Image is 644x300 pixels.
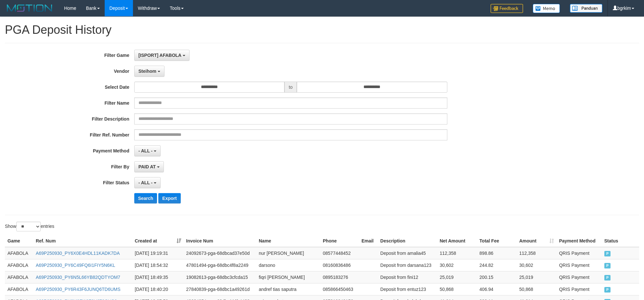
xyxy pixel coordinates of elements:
[138,164,156,169] span: PAID AT
[491,4,523,13] img: Feedback.jpg
[437,235,477,247] th: Net Amount
[570,4,602,13] img: panduan.png
[184,259,256,271] td: 47801494-pga-68dbc4f8a2249
[517,247,557,259] td: 112,358
[378,283,437,295] td: Deposit from entuz123
[5,271,33,283] td: AFABOLA
[132,271,184,283] td: [DATE] 18:49:35
[36,287,121,292] a: A69P250930_PY6R43F6JUNQ6TD6UMS
[5,259,33,271] td: AFABOLA
[184,283,256,295] td: 27840839-pga-68dbc1a49261d
[138,148,153,153] span: - ALL -
[557,283,602,295] td: QRIS Payment
[557,247,602,259] td: QRIS Payment
[138,69,156,74] span: Steihom
[437,259,477,271] td: 30,602
[134,177,161,188] button: - ALL -
[256,247,320,259] td: nur [PERSON_NAME]
[604,251,611,256] span: PAID
[33,235,132,247] th: Ref. Num
[134,161,164,172] button: PAID AT
[604,287,611,293] span: PAID
[132,259,184,271] td: [DATE] 18:54:32
[517,235,557,247] th: Amount: activate to sort column ascending
[320,283,359,295] td: 085866450463
[604,263,611,268] span: PAID
[477,283,517,295] td: 406.94
[36,251,120,256] a: A69P250930_PY6X0E4HDL11KADK7DA
[138,53,181,58] span: [ISPORT] AFABOLA
[132,235,184,247] th: Created at: activate to sort column ascending
[184,271,256,283] td: 19082613-pga-68dbc3cfcda15
[256,259,320,271] td: darsono
[36,263,115,268] a: A69P250930_PY6C49FQ6I1FIY5N6KL
[16,222,41,231] select: Showentries
[437,271,477,283] td: 25,019
[378,259,437,271] td: Deposit from darsana123
[256,283,320,295] td: andref tias saputra
[320,259,359,271] td: 08160836486
[517,283,557,295] td: 50,868
[138,180,153,185] span: - ALL -
[320,235,359,247] th: Phone
[184,235,256,247] th: Invoice Num
[132,247,184,259] td: [DATE] 19:19:31
[5,3,54,13] img: MOTION_logo.png
[5,247,33,259] td: AFABOLA
[517,259,557,271] td: 30,602
[284,82,297,93] span: to
[437,247,477,259] td: 112,358
[158,193,180,203] button: Export
[36,275,120,280] a: A69P250930_PY6N5L66YB82QDTYOM7
[184,247,256,259] td: 24092673-pga-68dbcad37e50d
[557,235,602,247] th: Payment Method
[359,235,378,247] th: Email
[437,283,477,295] td: 50,868
[378,271,437,283] td: Deposit from fini12
[320,271,359,283] td: 0895183276
[256,271,320,283] td: fiqri [PERSON_NAME]
[477,259,517,271] td: 244.82
[557,271,602,283] td: QRIS Payment
[378,235,437,247] th: Description
[477,235,517,247] th: Total Fee
[134,193,157,203] button: Search
[557,259,602,271] td: QRIS Payment
[256,235,320,247] th: Name
[533,4,560,13] img: Button%20Memo.svg
[477,247,517,259] td: 898.86
[134,145,161,156] button: - ALL -
[320,247,359,259] td: 08577448452
[5,235,33,247] th: Game
[132,283,184,295] td: [DATE] 18:40:20
[602,235,639,247] th: Status
[134,50,190,61] button: [ISPORT] AFABOLA
[517,271,557,283] td: 25,019
[378,247,437,259] td: Deposit from amalia45
[134,66,164,77] button: Steihom
[5,222,54,231] label: Show entries
[604,275,611,280] span: PAID
[477,271,517,283] td: 200.15
[5,23,639,36] h1: PGA Deposit History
